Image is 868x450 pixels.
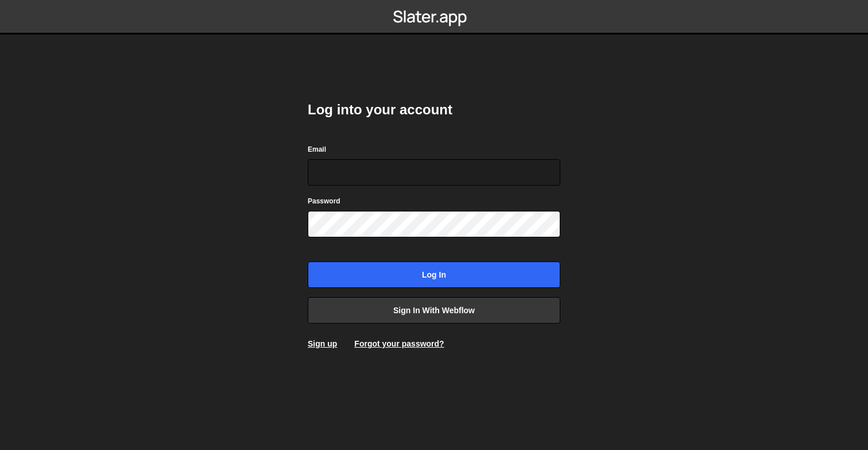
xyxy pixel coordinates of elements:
label: Password [308,195,340,207]
h2: Log into your account [308,101,560,119]
input: Log in [308,261,560,288]
a: Sign up [308,339,337,348]
label: Email [308,144,326,155]
a: Forgot your password? [354,339,444,348]
a: Sign in with Webflow [308,297,560,324]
